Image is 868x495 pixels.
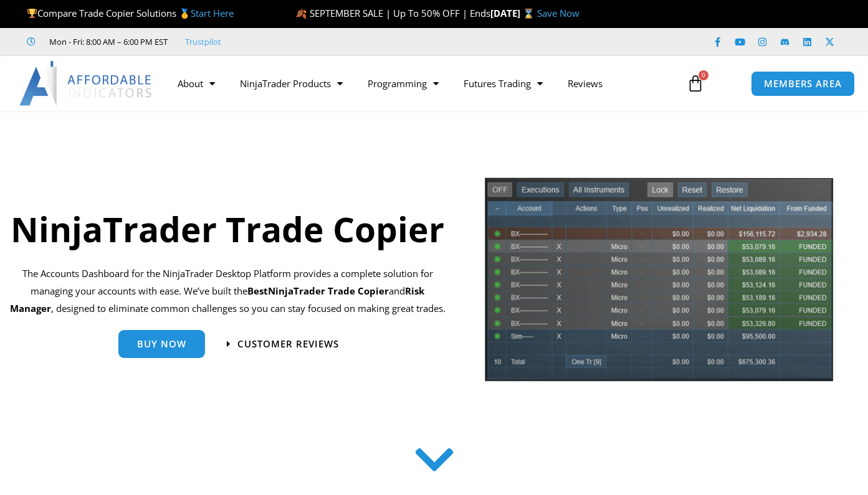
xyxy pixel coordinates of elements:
[668,65,723,101] a: 0
[185,34,221,49] a: Trustpilot
[555,69,615,98] a: Reviews
[137,339,186,349] span: Buy Now
[490,7,537,19] strong: [DATE] ⌛
[227,69,355,98] a: NinjaTrader Products
[46,34,168,49] span: Mon - Fri: 8:00 AM – 6:00 PM EST
[19,61,153,106] img: LogoAI | Affordable Indicators – NinjaTrader
[165,69,677,98] nav: Menu
[191,7,234,19] a: Start Here
[451,69,555,98] a: Futures Trading
[355,69,451,98] a: Programming
[751,71,855,97] a: MEMBERS AREA
[268,285,389,297] strong: NinjaTrader Trade Copier
[27,9,37,18] img: 🏆
[537,7,579,19] a: Save Now
[247,285,268,297] b: Best
[484,176,835,391] img: tradecopier | Affordable Indicators – NinjaTrader
[9,205,446,253] h1: NinjaTrader Trade Copier
[764,79,842,88] span: MEMBERS AREA
[9,265,446,318] p: The Accounts Dashboard for the NinjaTrader Desktop Platform provides a complete solution for mana...
[699,70,708,80] span: 0
[118,330,205,358] a: Buy Now
[295,7,490,19] span: 🍂 SEPTEMBER SALE | Up To 50% OFF | Ends
[237,339,339,349] span: Customer Reviews
[27,7,234,19] span: Compare Trade Copier Solutions 🥇
[227,339,339,349] a: Customer Reviews
[165,69,227,98] a: About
